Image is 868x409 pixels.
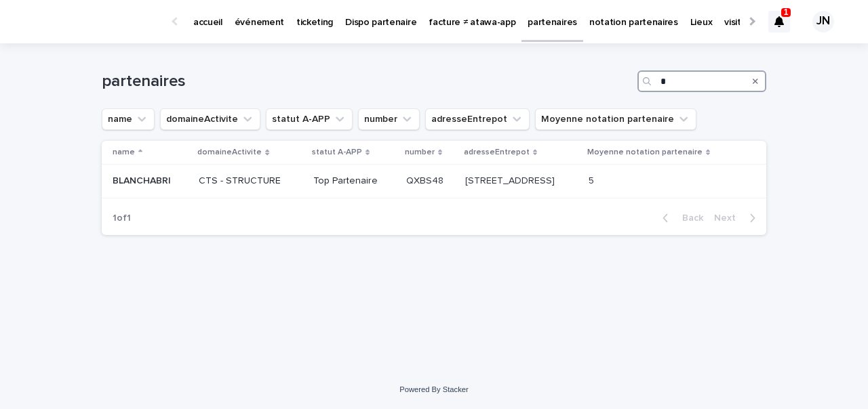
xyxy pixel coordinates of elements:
button: number [358,108,420,130]
p: QXBS48 [406,173,446,187]
button: Back [652,212,709,224]
p: statut A-APP [312,145,362,160]
h1: partenaires [102,72,632,91]
button: Next [709,212,766,224]
button: adresseEntrepot [425,108,530,130]
input: Search [637,70,766,92]
img: Ls34BcGeRexTGTNfXpUC [27,8,159,35]
tr: BLANCHABRIBLANCHABRI CTS - STRUCTURETop PartenaireQXBS48QXBS48 [STREET_ADDRESS][STREET_ADDRESS] 55 [102,165,766,198]
span: Next [714,213,744,223]
button: Moyenne notation partenaire [535,108,696,130]
p: CTS - STRUCTURE [199,175,302,187]
p: number [405,145,435,160]
div: 1 [768,11,790,33]
button: statut A-APP [266,108,353,130]
span: Back [674,213,703,223]
p: 5 [589,173,597,187]
a: Powered By Stacker [399,385,468,393]
p: 105 Rue de la Cornillère 85140 Saint-Martin-des-Noyers [465,173,557,187]
div: JN [812,11,834,33]
p: domaineActivite [197,145,262,160]
p: Moyenne notation partenaire [587,145,703,160]
p: adresseEntrepot [464,145,530,160]
p: Top Partenaire [313,175,395,187]
p: name [113,145,135,160]
p: BLANCHABRI [113,173,174,187]
button: domaineActivite [160,108,260,130]
p: 1 [784,7,789,17]
p: 1 of 1 [102,202,142,235]
button: name [102,108,155,130]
